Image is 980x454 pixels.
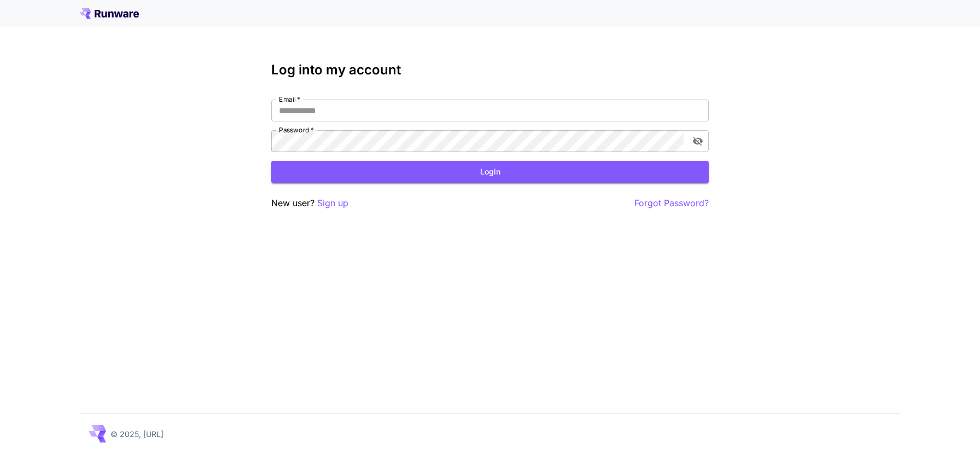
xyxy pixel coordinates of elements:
button: Forgot Password? [634,196,709,210]
button: Login [271,161,709,183]
p: New user? [271,196,348,210]
button: toggle password visibility [688,131,708,151]
h3: Log into my account [271,62,709,78]
p: © 2025, [URL] [110,428,164,440]
label: Password [279,125,314,135]
label: Email [279,95,300,104]
button: Sign up [317,196,348,210]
